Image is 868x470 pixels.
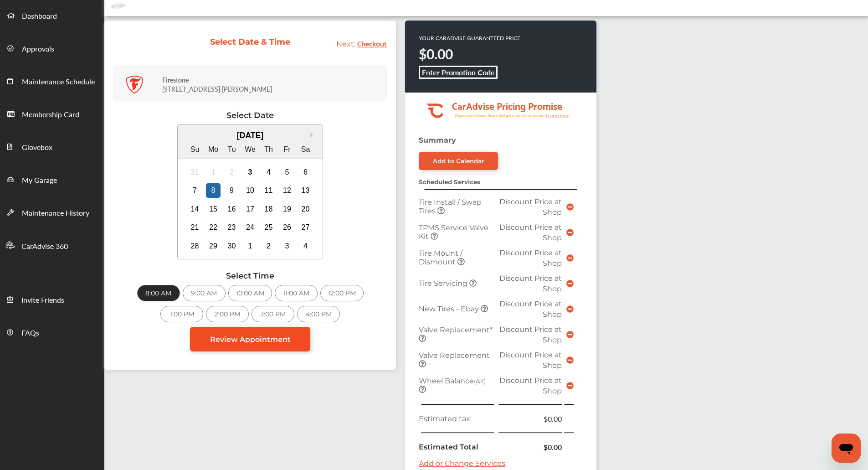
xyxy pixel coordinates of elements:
[497,439,564,455] td: $0.00
[422,67,495,77] b: Enter Promotion Code
[21,294,64,306] span: Invite Friends
[22,10,57,22] span: Dashboard
[416,439,497,455] td: Estimated Total
[0,64,104,97] a: Maintenance Schedule
[546,113,570,118] tspan: Learn more
[499,274,562,293] span: Discount Price at Shop
[336,40,387,48] a: Next: Checkout
[125,76,144,94] img: logo-firestone.png
[419,351,490,360] span: Valve Replacement
[190,327,310,351] a: Review Appointment
[419,198,482,215] span: Tire Install / Swap Tires
[0,31,104,64] a: Approvals
[419,178,480,186] strong: Scheduled Services
[499,300,562,319] span: Discount Price at Shop
[210,37,291,47] div: Select Date & Time
[499,223,562,242] span: Discount Price at Shop
[419,459,505,468] a: Add or Change Services
[419,34,520,42] p: YOUR CARADVISE GUARANTEED PRICE
[22,142,52,154] span: Glovebox
[22,109,79,121] span: Membership Card
[419,305,481,313] span: New Tires - Ebay
[419,249,462,266] span: Tire Mount / Dismount
[0,97,104,130] a: Membership Card
[162,75,189,84] strong: Firestone
[162,68,384,98] div: [STREET_ADDRESS] [PERSON_NAME]
[499,325,562,344] span: Discount Price at Shop
[22,207,89,219] span: Maintenance History
[499,197,562,217] span: Discount Price at Shop
[419,377,486,385] span: Wheel Balance
[357,37,387,49] span: Checkout
[499,351,562,370] span: Discount Price at Shop
[22,43,54,55] span: Approvals
[210,335,291,344] span: Review Appointment
[419,44,453,63] strong: $0.00
[499,376,562,395] span: Discount Price at Shop
[21,241,68,253] span: CarAdvise 360
[22,76,95,88] span: Maintenance Schedule
[497,411,564,426] td: $0.00
[21,327,39,339] span: FAQs
[499,248,562,268] span: Discount Price at Shop
[433,157,484,165] div: Add to Calendar
[419,152,498,170] a: Add to Calendar
[452,97,562,114] tspan: CarAdvise Pricing Promise
[0,130,104,163] a: Glovebox
[22,175,57,186] span: My Garage
[416,411,497,426] td: Estimated tax
[0,163,104,196] a: My Garage
[419,136,456,145] strong: Summary
[474,377,486,385] small: (All)
[0,196,104,228] a: Maintenance History
[419,325,493,334] span: Valve Replacement*
[419,223,488,241] span: TPMS Service Valve Kit
[455,113,546,119] tspan: Guaranteed lower than retail price on every service.
[419,279,469,288] span: Tire Servicing
[832,434,861,463] iframe: Button to launch messaging window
